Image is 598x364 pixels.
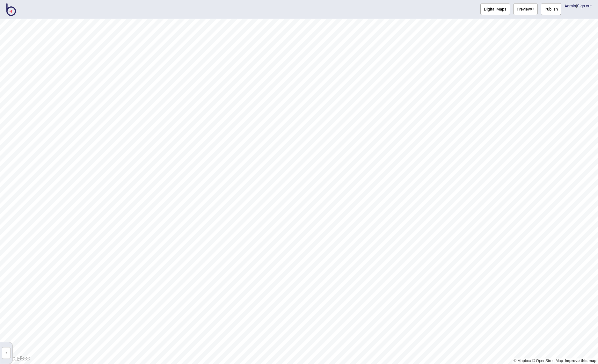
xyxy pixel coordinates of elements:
[2,347,11,359] button: »
[480,3,510,15] button: Digital Maps
[541,3,561,15] button: Publish
[513,3,538,15] button: Preview
[0,349,12,356] a: »
[565,4,576,8] a: Admin
[531,7,534,11] img: preview
[565,359,596,363] a: Map feedback
[2,355,30,362] a: Mapbox logo
[532,359,563,363] a: OpenStreetMap
[565,4,577,8] span: |
[577,4,592,8] button: Sign out
[513,3,538,15] a: Previewpreview
[6,3,16,16] img: BindiMaps CMS
[514,359,531,363] a: Mapbox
